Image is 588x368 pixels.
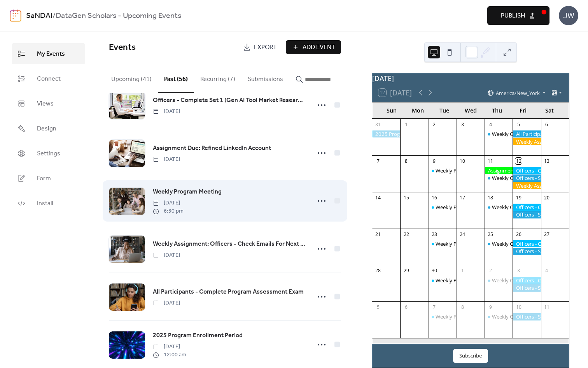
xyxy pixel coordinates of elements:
[37,49,65,59] span: My Events
[510,102,537,118] div: Fri
[153,239,306,249] span: Weekly Assignment: Officers - Check Emails For Next Payment Amounts
[153,287,304,297] span: All Participants - Complete Program Assessment Exam
[403,194,409,201] div: 15
[431,121,437,128] div: 2
[153,287,304,297] a: All Participants - Complete Program Assessment Exam
[513,284,541,291] div: Officers - Submit Weekly Time Sheet
[436,313,494,320] div: Weekly Program Meeting
[436,277,494,284] div: Weekly Program Meeting
[405,102,431,118] div: Mon
[375,121,381,128] div: 31
[559,6,578,25] div: JW
[492,313,539,320] div: Weekly Office Hours
[153,187,222,197] span: Weekly Program Meeting
[153,351,186,359] span: 12:00 am
[459,231,466,238] div: 24
[485,277,513,284] div: Weekly Office Hours
[459,194,466,201] div: 17
[457,102,484,118] div: Wed
[429,313,457,320] div: Weekly Program Meeting
[492,130,539,137] div: Weekly Office Hours
[26,9,52,23] a: SaNDAI
[153,96,306,105] span: Officers - Complete Set 1 (Gen AI Tool Market Research Micro-job)
[153,343,186,351] span: [DATE]
[403,268,409,274] div: 29
[153,251,180,259] span: [DATE]
[429,167,457,174] div: Weekly Program Meeting
[515,231,522,238] div: 26
[153,143,271,153] a: Assignment Due: Refined LinkedIn Account
[52,9,56,23] b: /
[109,39,136,56] span: Events
[487,304,494,311] div: 9
[484,102,510,118] div: Thu
[513,240,541,247] div: Officers - Complete Set 3 (Gen AI Tool Market Research Micro-job)
[436,204,550,211] div: Weekly Program Meeting - Prompting Showdown
[237,40,283,54] a: Export
[485,167,513,174] div: Assignment Due: Refined LinkedIn Account
[12,118,85,139] a: Design
[12,168,85,189] a: Form
[372,73,569,83] div: [DATE]
[487,268,494,274] div: 2
[403,304,409,311] div: 6
[513,167,541,174] div: Officers - Complete Set 1 (Gen AI Tool Market Research Micro-job)
[378,102,405,118] div: Sun
[543,121,550,128] div: 6
[515,268,522,274] div: 3
[375,231,381,238] div: 21
[37,74,61,84] span: Connect
[12,68,85,89] a: Connect
[459,158,466,164] div: 10
[372,130,400,137] div: 2025 Program Enrollment Period
[485,240,513,247] div: Weekly Office Hours
[153,95,306,106] a: Officers - Complete Set 1 (Gen AI Tool Market Research Micro-job)
[513,130,541,137] div: All Participants - Complete Program Assessment Exam
[37,99,54,109] span: Views
[431,268,437,274] div: 30
[158,63,194,93] button: Past (56)
[12,143,85,164] a: Settings
[56,9,181,23] b: DataGen Scholars - Upcoming Events
[431,158,437,164] div: 9
[513,174,541,181] div: Officers - Submit Weekly Time Sheet
[543,268,550,274] div: 4
[487,121,494,128] div: 4
[194,63,241,92] button: Recurring (7)
[487,194,494,201] div: 18
[536,102,563,118] div: Sat
[431,231,437,238] div: 23
[487,6,549,25] button: Publish
[459,304,466,311] div: 8
[487,158,494,164] div: 11
[487,231,494,238] div: 25
[436,167,494,174] div: Weekly Program Meeting
[513,182,541,189] div: Weekly Assignment: Podcast Rating
[459,121,466,128] div: 3
[403,158,409,164] div: 8
[10,9,21,22] img: logo
[12,93,85,114] a: Views
[453,349,488,363] button: Subscribe
[241,63,289,92] button: Submissions
[459,268,466,274] div: 1
[403,231,409,238] div: 22
[105,63,158,92] button: Upcoming (41)
[153,331,243,340] span: 2025 Program Enrollment Period
[37,199,53,208] span: Install
[436,240,537,247] div: Weekly Program Meeting - Ethical AI Debate
[12,193,85,214] a: Install
[515,158,522,164] div: 12
[513,277,541,284] div: Officers - Complete Set 4 (Gen AI Tool Market Research Micro-job)
[543,158,550,164] div: 13
[153,207,184,215] span: 6:30 pm
[286,40,341,54] button: Add Event
[543,231,550,238] div: 27
[492,174,539,181] div: Weekly Office Hours
[153,199,184,207] span: [DATE]
[153,144,271,153] span: Assignment Due: Refined LinkedIn Account
[485,130,513,137] div: Weekly Office Hours
[153,331,243,341] a: 2025 Program Enrollment Period
[153,107,180,116] span: [DATE]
